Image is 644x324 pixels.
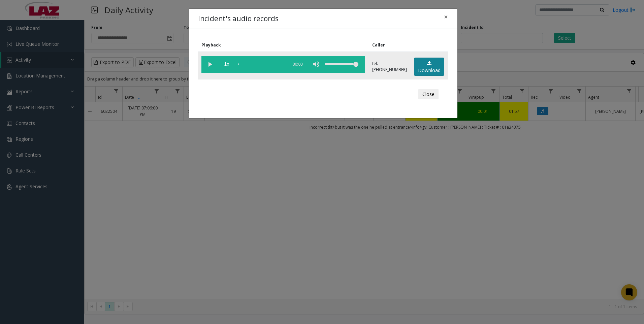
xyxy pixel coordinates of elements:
a: Download [414,58,444,76]
p: tel:[PHONE_NUMBER] [372,61,407,73]
h4: Incident's audio records [198,13,279,24]
th: Playback [198,38,369,52]
span: × [444,12,448,22]
button: Close [439,9,453,25]
div: scrub bar [238,56,284,73]
span: playback speed button [218,56,235,73]
div: volume level [325,56,358,73]
button: Close [418,89,439,100]
th: Caller [369,38,411,52]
